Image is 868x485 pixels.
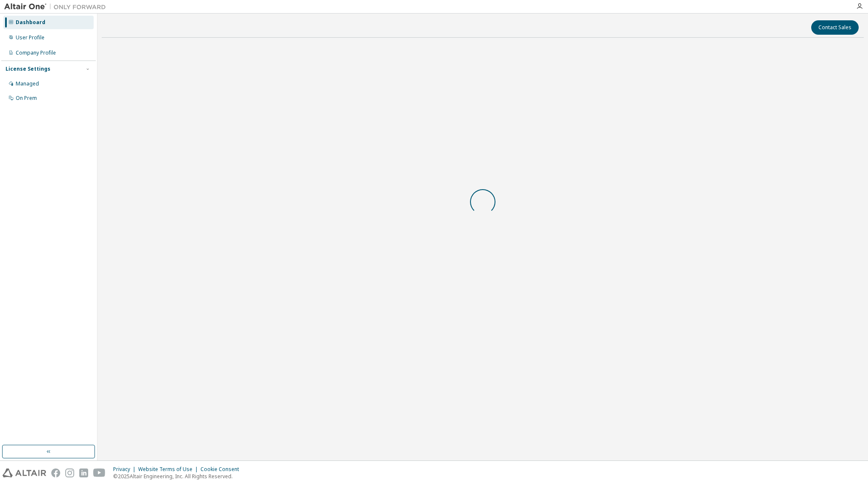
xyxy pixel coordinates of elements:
div: Dashboard [16,19,45,26]
div: Company Profile [16,50,56,56]
div: Managed [16,80,39,87]
div: Cookie Consent [200,466,244,473]
img: instagram.svg [65,468,74,477]
p: © 2025 Altair Engineering, Inc. All Rights Reserved. [113,473,244,480]
div: License Settings [6,66,50,72]
div: Privacy [113,466,138,473]
img: Altair One [4,3,110,11]
img: altair_logo.svg [3,468,46,477]
img: youtube.svg [93,468,106,477]
div: User Profile [16,34,45,41]
img: linkedin.svg [79,468,88,477]
img: facebook.svg [51,468,60,477]
button: Contact Sales [811,20,859,35]
div: On Prem [16,95,37,102]
div: Website Terms of Use [138,466,200,473]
